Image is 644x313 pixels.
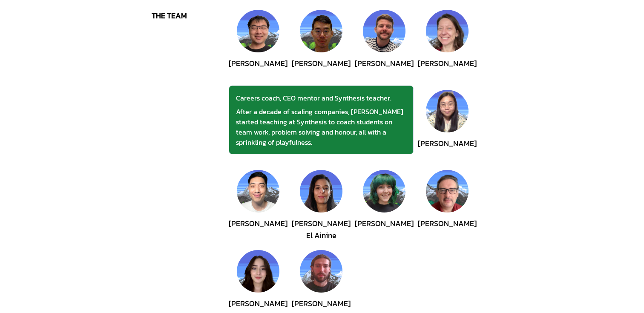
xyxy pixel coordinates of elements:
div: Careers coach, CEO mentor and Synthesis teacher. [236,93,406,103]
img: Hanae Assarikhi [237,250,279,293]
button: Kim Monk-Goldsmith[PERSON_NAME] [426,10,469,83]
button: Mia Chen[PERSON_NAME] [426,90,469,163]
div: [PERSON_NAME] [229,218,287,243]
button: Nigel Coens[PERSON_NAME] [363,10,405,83]
div: [PERSON_NAME] [418,218,477,243]
div: [PERSON_NAME] [355,57,414,83]
div: [PERSON_NAME] [292,57,351,83]
img: Kassie Vanlandingham [363,170,405,212]
button: Kassie Vanlandingham[PERSON_NAME] [363,170,405,243]
img: Alan Tang [300,10,342,52]
div: the team [152,10,237,22]
img: James Morrissey [300,250,342,293]
div: [PERSON_NAME] [355,218,414,243]
div: [PERSON_NAME] [229,57,287,83]
button: Alex Ho[PERSON_NAME] [237,170,279,243]
div: After a decade of scaling companies, [PERSON_NAME] started teaching at Synthesis to coach student... [236,106,406,147]
img: Nigel Coens [363,10,405,52]
img: Alex Ho [237,170,279,212]
div: [PERSON_NAME] [418,138,477,163]
button: Jeff Naqvi[PERSON_NAME] [426,170,469,243]
div: [PERSON_NAME] El Ainine [292,218,351,243]
button: Sara Ahmar El Ainine[PERSON_NAME] El Ainine [300,170,342,243]
img: Sara Ahmar El Ainine [300,170,342,212]
button: Michael Chen[PERSON_NAME] [237,10,279,83]
img: Mia Chen [426,90,469,132]
img: Michael Chen [237,10,279,52]
div: [PERSON_NAME] [418,57,477,83]
img: Kim Monk-Goldsmith [426,10,469,52]
button: Alan Tang[PERSON_NAME] [300,10,342,83]
img: Jeff Naqvi [426,170,469,212]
